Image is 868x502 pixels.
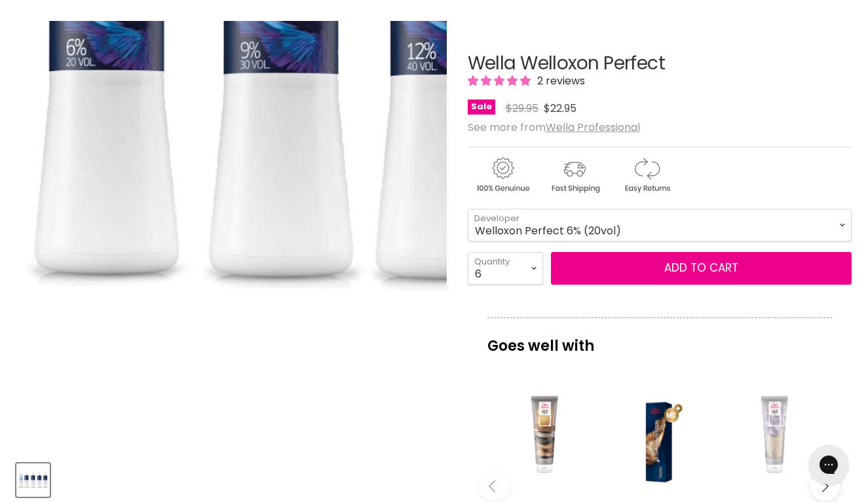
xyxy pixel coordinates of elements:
span: 2 reviews [533,73,585,88]
h1: Wella Welloxon Perfect [468,54,852,74]
p: Goes well with [487,317,833,361]
span: $29.95 [506,101,538,116]
img: genuine.gif [468,155,537,195]
span: $22.95 [544,101,576,116]
img: Wella Welloxon Perfect [18,465,48,495]
span: 5.00 stars [468,73,533,88]
button: Wella Welloxon Perfect [16,463,50,497]
iframe: Gorgias live chat messenger [802,440,855,489]
select: Quantity [468,252,543,285]
img: shipping.gif [540,155,609,195]
img: returns.gif [612,155,681,195]
button: Add to cart [551,252,852,285]
span: Sale [468,99,495,115]
div: Product thumbnails [14,459,449,497]
div: Wella Welloxon Perfect image. Click or Scroll to Zoom. [16,21,447,451]
span: See more from [468,120,640,135]
a: Wella Professional [546,120,640,135]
